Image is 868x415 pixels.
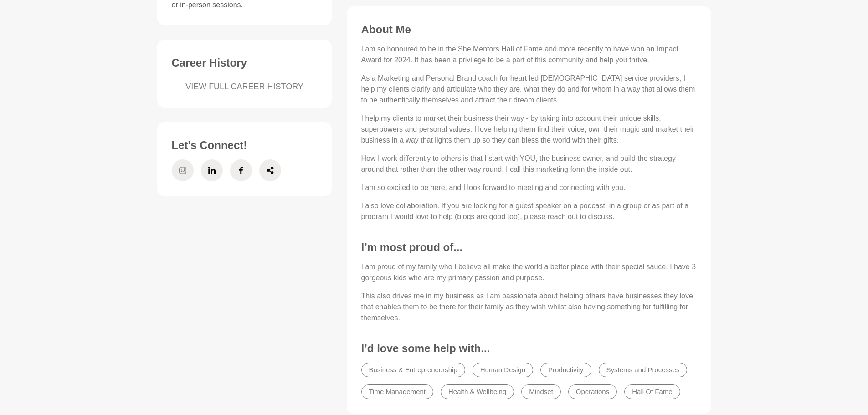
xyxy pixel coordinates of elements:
a: VIEW FULL CAREER HISTORY [172,81,318,93]
p: How I work differently to others is that I start with YOU, the business owner, and build the stra... [361,153,697,175]
h3: I’d love some help with... [361,342,697,355]
h3: Career History [172,56,318,70]
p: I am so excited to be here, and I look forward to meeting and connecting with you. [361,182,697,193]
a: Share [259,159,281,181]
p: This also drives me in my business as I am passionate about helping others have businesses they l... [361,291,697,323]
a: LinkedIn [201,159,223,181]
p: I am proud of my family who I believe all make the world a better place with their special sauce.... [361,261,697,283]
p: I am so honoured to be in the She Mentors Hall of Fame and more recently to have won an Impact Aw... [361,44,697,66]
a: Facebook [230,159,252,181]
p: As a Marketing and Personal Brand coach for heart led [DEMOGRAPHIC_DATA] service providers, I hel... [361,73,697,106]
h3: Let's Connect! [172,138,318,152]
h3: About Me [361,23,697,36]
p: I also love collaboration. If you are looking for a guest speaker on a podcast, in a group or as ... [361,200,697,222]
a: Instagram [172,159,194,181]
p: I help my clients to market their business their way - by taking into account their unique skills... [361,113,697,146]
h3: I’m most proud of... [361,241,697,254]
